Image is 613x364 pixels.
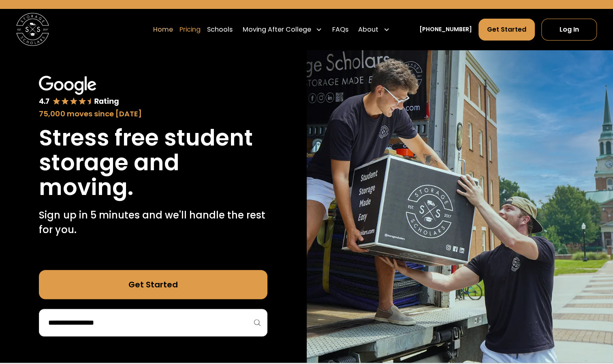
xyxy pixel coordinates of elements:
[39,208,267,237] p: Sign up in 5 minutes and we'll handle the rest for you.
[332,18,348,41] a: FAQs
[16,13,49,46] img: Storage Scholars main logo
[39,108,267,119] div: 75,000 moves since [DATE]
[242,25,311,34] div: Moving After College
[39,270,267,299] a: Get Started
[478,19,535,41] a: Get Started
[355,18,393,41] div: About
[39,126,267,200] h1: Stress free student storage and moving.
[207,18,233,41] a: Schools
[239,18,325,41] div: Moving After College
[153,18,173,41] a: Home
[179,18,201,41] a: Pricing
[16,13,49,46] a: home
[358,25,378,34] div: About
[541,19,597,41] a: Log In
[39,76,119,106] img: Google 4.7 star rating
[419,25,472,34] a: [PHONE_NUMBER]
